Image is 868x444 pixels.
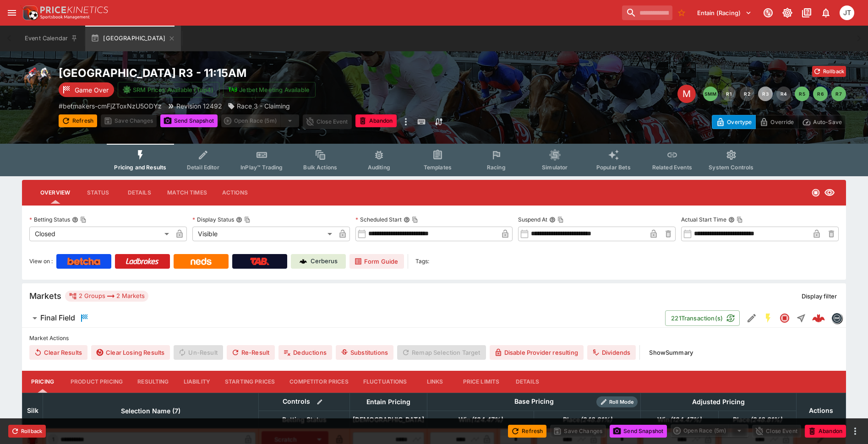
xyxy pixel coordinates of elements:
[29,254,53,269] label: View on :
[72,217,78,223] button: Betting StatusCopy To Clipboard
[596,396,638,407] div: Show/hide Price Roll mode configuration.
[770,117,794,127] p: Override
[350,411,427,428] th: [DEMOGRAPHIC_DATA]
[812,312,825,325] div: a01349c6-0acb-4138-b8b6-3db4ccb1aaa7
[448,414,513,425] span: Win(124.47%)
[160,114,218,127] button: Send Snapshot
[258,393,350,411] th: Controls
[793,310,809,326] button: Straight
[818,5,834,21] button: Notifications
[191,258,211,265] img: Neds
[610,425,667,438] button: Send Snapshot
[798,115,846,129] button: Auto-Save
[692,5,757,20] button: Select Tenant
[740,87,754,101] button: R2
[355,216,402,223] p: Scheduled Start
[272,414,337,425] span: Betting Status
[40,313,75,323] h6: Final Field
[647,414,711,425] span: Win(124.47%)
[750,414,782,425] em: ( 248.81 %)
[311,257,338,266] p: Cerberus
[549,217,556,223] button: Suspend AtCopy To Clipboard
[22,393,43,428] th: Silk
[22,371,63,393] button: Pricing
[349,254,404,269] a: Form Guide
[350,393,427,411] th: Entain Pricing
[596,164,631,171] span: Popular Bets
[812,312,825,325] img: logo-cerberus--red.svg
[278,345,332,360] button: Deductions
[250,258,269,265] img: TabNZ
[29,331,839,345] label: Market Actions
[832,313,842,323] img: betmakers
[69,291,145,302] div: 2 Groups 2 Markets
[118,82,219,97] button: SRM Prices Available (Top4)
[755,115,798,129] button: Override
[223,82,316,97] button: Jetbet Meeting Available
[176,101,222,111] p: Revision 12492
[557,217,564,223] button: Copy To Clipboard
[487,164,506,171] span: Racing
[221,114,299,127] div: split button
[412,217,418,223] button: Copy To Clipboard
[507,371,548,393] button: Details
[119,182,160,204] button: Details
[291,254,346,269] a: Cerberus
[240,164,283,171] span: InPlay™ Trading
[471,414,502,425] em: ( 124.47 %)
[282,371,356,393] button: Competitor Prices
[553,414,622,425] span: Place(248.81%)
[677,85,696,103] div: Edit Meeting
[728,217,735,223] button: Actual Start TimeCopy To Clipboard
[812,66,846,77] button: Rollback
[622,5,672,20] input: search
[29,227,172,241] div: Closed
[795,87,809,101] button: R5
[29,216,70,223] p: Betting Status
[737,217,743,223] button: Copy To Clipboard
[40,6,108,13] img: PriceKinetics
[77,182,119,204] button: Status
[59,66,453,80] h2: Copy To Clipboard
[67,258,100,265] img: Betcha
[508,425,546,438] button: Refresh
[75,85,109,95] p: Game Over
[652,164,692,171] span: Related Events
[518,216,547,223] p: Suspend At
[192,216,234,223] p: Display Status
[130,371,176,393] button: Resulting
[779,313,790,324] svg: Closed
[91,345,170,360] button: Clear Losing Results
[59,101,162,111] p: Copy To Clipboard
[176,371,218,393] button: Liability
[356,371,415,393] button: Fluctuations
[456,371,507,393] button: Price Limits
[336,345,393,360] button: Substitutions
[490,345,584,360] button: Disable Provider resulting
[824,187,835,198] svg: Visible
[85,26,181,51] button: [GEOGRAPHIC_DATA]
[8,425,46,438] button: Rollback
[404,217,410,223] button: Scheduled StartCopy To Clipboard
[244,217,251,223] button: Copy To Clipboard
[805,425,846,438] button: Abandon
[831,313,842,324] div: betmakers
[303,164,337,171] span: Bulk Actions
[424,164,452,171] span: Templates
[511,396,557,407] div: Base Pricing
[228,85,237,94] img: jetbet-logo.svg
[22,66,51,95] img: horse_racing.png
[218,371,282,393] button: Starting Prices
[227,345,275,360] button: Re-Result
[126,258,159,265] img: Ladbrokes
[111,406,191,417] span: Selection Name (7)
[542,164,568,171] span: Simulator
[80,217,87,223] button: Copy To Clipboard
[19,26,83,51] button: Event Calendar
[29,291,61,301] h5: Markets
[63,371,130,393] button: Product Pricing
[809,309,828,327] a: a01349c6-0acb-4138-b8b6-3db4ccb1aaa7
[798,5,815,21] button: Documentation
[760,5,776,21] button: Connected to PK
